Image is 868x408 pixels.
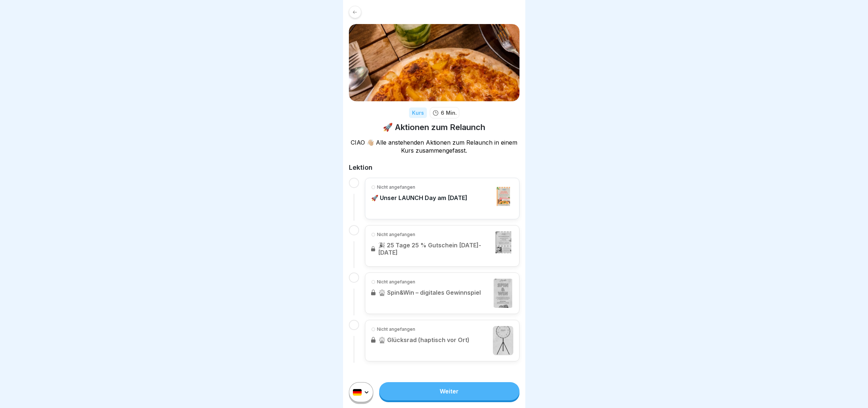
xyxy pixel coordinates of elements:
p: CIAO 👋🏼 Alle anstehenden Aktionen zum Relaunch in einem Kurs zusammengefasst. [349,138,519,154]
a: Weiter [379,382,519,400]
h2: Lektion [349,163,519,172]
div: Kurs [409,107,427,118]
h1: 🚀 Aktionen zum Relaunch [383,122,485,133]
a: Nicht angefangen🚀 Unser LAUNCH Day am [DATE] [371,184,513,213]
p: Nicht angefangen [377,184,415,191]
img: de.svg [353,389,362,396]
p: 6 Min. [441,109,457,117]
img: bqlcofw3qvb14u1nvv8o0r3v.png [493,184,513,213]
img: nh83jc8locs0epsqbntbfijs.png [349,24,519,101]
p: 🚀 Unser LAUNCH Day am [DATE] [371,194,467,201]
